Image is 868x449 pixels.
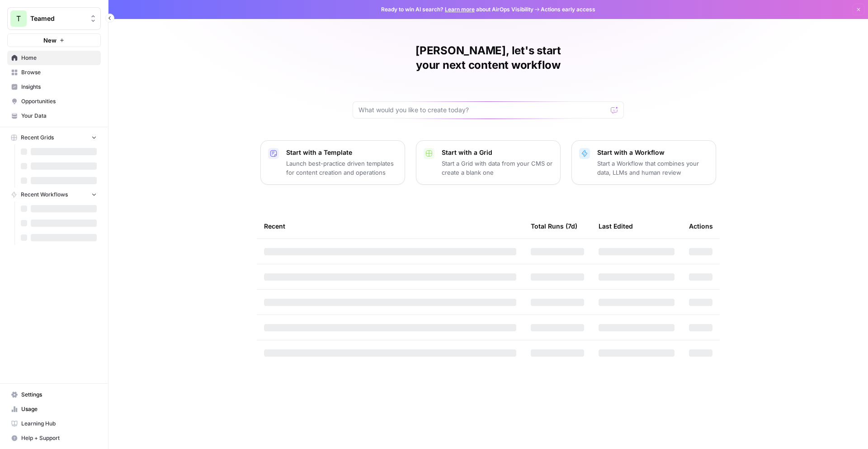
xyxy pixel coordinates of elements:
[416,140,561,185] button: Start with a GridStart a Grid with data from your CMS or create a blank one
[21,191,68,199] span: Recent Workflows
[442,159,553,177] p: Start a Grid with data from your CMS or create a blank one
[599,214,633,239] div: Last Edited
[359,105,607,115] input: What would you like to create today?
[21,405,97,413] span: Usage
[442,148,553,157] p: Start with a Grid
[21,434,97,442] span: Help + Support
[7,387,101,402] a: Settings
[7,94,101,109] a: Opportunities
[7,188,101,201] button: Recent Workflows
[7,416,101,431] a: Learning Hub
[7,33,101,47] button: New
[7,65,101,80] a: Browse
[541,5,595,14] span: Actions early access
[21,420,97,428] span: Learning Hub
[21,83,97,91] span: Insights
[21,54,97,62] span: Home
[381,5,533,14] span: Ready to win AI search? about AirOps Visibility
[7,7,101,30] button: Workspace: Teamed
[21,134,54,142] span: Recent Grids
[597,159,708,177] p: Start a Workflow that combines your data, LLMs and human review
[445,6,475,13] a: Learn more
[21,391,97,399] span: Settings
[7,402,101,416] a: Usage
[30,14,85,23] span: Teamed
[260,140,405,185] button: Start with a TemplateLaunch best-practice driven templates for content creation and operations
[7,80,101,94] a: Insights
[286,159,397,177] p: Launch best-practice driven templates for content creation and operations
[21,97,97,105] span: Opportunities
[7,109,101,123] a: Your Data
[16,13,21,24] span: T
[353,43,624,72] h1: [PERSON_NAME], let's start your next content workflow
[21,68,97,76] span: Browse
[571,140,716,185] button: Start with a WorkflowStart a Workflow that combines your data, LLMs and human review
[7,431,101,445] button: Help + Support
[7,51,101,65] a: Home
[286,148,397,157] p: Start with a Template
[689,214,713,239] div: Actions
[21,112,97,120] span: Your Data
[264,214,516,239] div: Recent
[43,36,57,45] span: New
[597,148,708,157] p: Start with a Workflow
[531,214,577,239] div: Total Runs (7d)
[7,131,101,144] button: Recent Grids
